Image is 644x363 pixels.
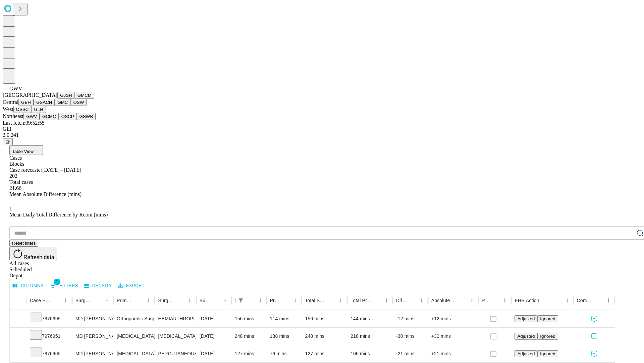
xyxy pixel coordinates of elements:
[305,310,344,327] div: 156 mins
[158,298,175,303] div: Surgery Name
[351,310,389,327] div: 144 mins
[540,296,549,305] button: Sort
[281,296,290,305] button: Sort
[117,310,151,327] div: Orthopaedic Surgery
[75,328,110,345] div: MD [PERSON_NAME] [PERSON_NAME] Md
[3,113,23,119] span: Northeast
[30,345,69,362] div: 7976965
[102,296,112,305] button: Menu
[540,316,555,321] span: Ignored
[211,296,220,305] button: Sort
[382,296,391,305] button: Menu
[491,296,500,305] button: Sort
[9,240,38,247] button: Reset filters
[9,173,17,179] span: 202
[458,296,467,305] button: Sort
[117,345,151,362] div: [MEDICAL_DATA]
[30,298,51,303] div: Case Epic Id
[9,145,43,155] button: Table View
[467,296,477,305] button: Menu
[5,139,10,144] span: @
[83,281,114,291] button: Density
[9,191,82,197] span: Mean Absolute Difference (mins)
[9,206,12,211] span: 1
[59,113,77,120] button: OSCP
[351,328,389,345] div: 218 mins
[540,351,555,356] span: Ignored
[327,296,336,305] button: Sort
[200,298,210,303] div: Surgery Date
[200,345,228,362] div: [DATE]
[117,328,151,345] div: [MEDICAL_DATA]
[351,298,372,303] div: Total Predicted Duration
[3,120,45,126] span: Last fetch: 09:52:55
[517,334,535,339] span: Adjusted
[3,138,13,145] button: @
[604,296,613,305] button: Menu
[9,86,22,91] span: GWV
[55,99,70,106] button: GMC
[396,310,425,327] div: -12 mins
[305,298,326,303] div: Total Scheduled Duration
[515,315,537,322] button: Adjusted
[9,185,21,191] span: 21.66
[577,298,594,303] div: Comments
[562,296,572,305] button: Menu
[52,296,61,305] button: Sort
[13,106,32,113] button: OSSC
[3,99,18,105] span: Central
[431,328,475,345] div: +30 mins
[235,298,235,303] div: Scheduled In Room Duration
[305,345,344,362] div: 127 mins
[158,328,193,345] div: [MEDICAL_DATA] SPINE ANTERIOR CERVICAL
[9,179,33,185] span: Total cases
[235,310,263,327] div: 156 mins
[235,345,263,362] div: 127 mins
[270,310,299,327] div: 114 mins
[431,310,475,327] div: +12 mins
[13,313,23,325] button: Expand
[431,345,475,362] div: +21 mins
[9,247,57,260] button: Refresh data
[537,350,558,357] button: Ignored
[220,296,230,305] button: Menu
[134,296,144,305] button: Sort
[12,149,34,154] span: Table View
[270,328,299,345] div: 188 mins
[200,310,228,327] div: [DATE]
[500,296,509,305] button: Menu
[336,296,345,305] button: Menu
[117,298,133,303] div: Primary Service
[3,106,13,112] span: West
[42,167,81,173] span: [DATE] - [DATE]
[34,99,55,106] button: GSACH
[57,92,75,99] button: GJSH
[270,298,281,303] div: Predicted In Room Duration
[158,310,193,327] div: HEMIARTHROPLASTY HIP
[75,345,110,362] div: MD [PERSON_NAME]
[75,298,92,303] div: Surgeon Name
[515,298,539,303] div: EHR Action
[77,113,96,120] button: GSWB
[176,296,185,305] button: Sort
[12,241,36,246] span: Reset filters
[30,328,69,345] div: 7976951
[305,328,344,345] div: 248 mins
[40,113,59,120] button: GCMC
[482,298,490,303] div: Resolved in EHR
[13,331,23,342] button: Expand
[9,212,108,217] span: Mean Daily Total Difference by Room (mins)
[71,99,87,106] button: OSW
[431,298,457,303] div: Absolute Difference
[61,296,70,305] button: Menu
[3,92,57,98] span: [GEOGRAPHIC_DATA]
[594,296,604,305] button: Sort
[11,281,45,291] button: Select columns
[9,167,42,173] span: Case forecaster
[236,296,246,305] button: Show filters
[235,328,263,345] div: 248 mins
[290,296,300,305] button: Menu
[246,296,256,305] button: Sort
[270,345,299,362] div: 76 mins
[515,350,537,357] button: Adjusted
